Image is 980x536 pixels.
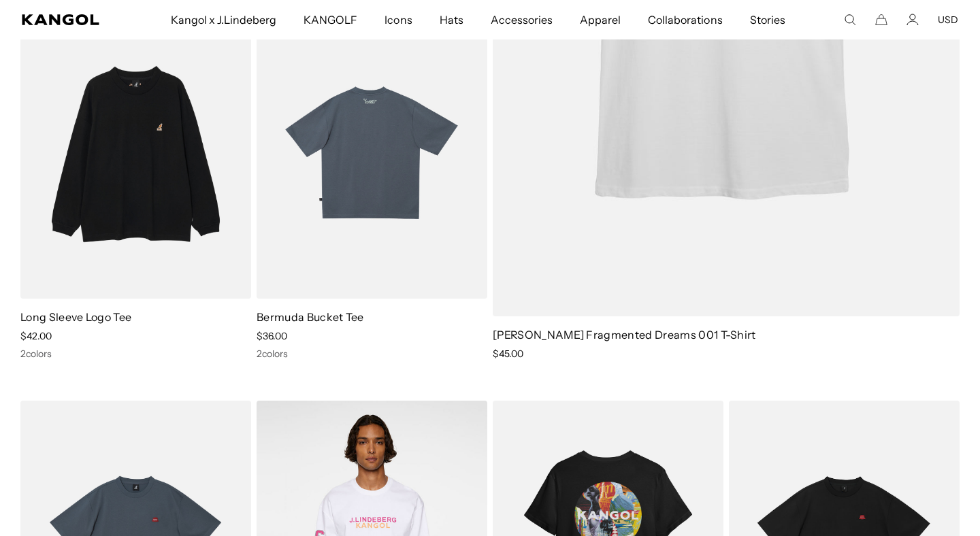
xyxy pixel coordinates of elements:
a: Kangol [22,14,112,25]
span: $36.00 [257,330,287,342]
a: Bermuda Bucket Tee [257,310,364,324]
summary: Search here [844,14,856,26]
span: $42.00 [20,330,52,342]
div: 2 colors [257,348,487,360]
span: $45.00 [493,348,523,360]
a: Account [906,14,919,26]
div: 2 colors [20,348,251,360]
a: [PERSON_NAME] Fragmented Dreams 001 T-Shirt [493,328,756,341]
img: Long Sleeve Logo Tee [20,10,251,299]
button: Cart [875,14,887,26]
a: Long Sleeve Logo Tee [20,310,131,324]
button: USD [938,14,958,26]
img: Bermuda Bucket Tee [257,10,487,299]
